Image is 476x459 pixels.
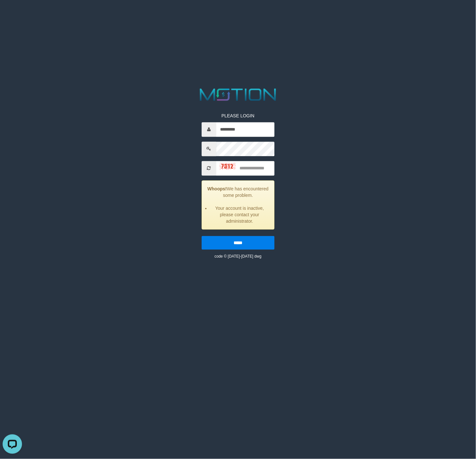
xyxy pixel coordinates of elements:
button: Open LiveChat chat widget [3,3,22,22]
img: captcha [219,163,236,169]
img: MOTION_logo.png [196,86,280,103]
div: We has encountered some problem. [202,180,274,229]
li: Your account is inactive, please contact your administrator. [210,205,269,224]
small: code © [DATE]-[DATE] dwg [215,254,261,259]
p: PLEASE LOGIN [202,112,274,119]
strong: Whoops! [207,186,227,191]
